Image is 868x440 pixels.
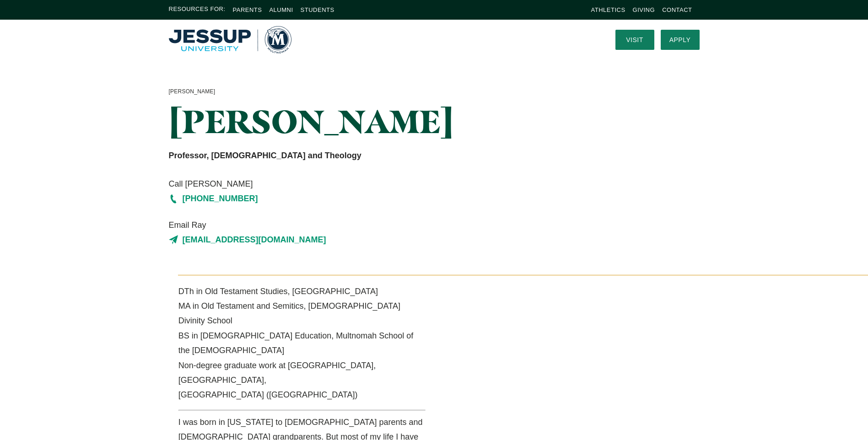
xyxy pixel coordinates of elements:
[661,30,700,50] a: Apply
[169,218,517,232] span: Email Ray
[169,87,216,97] a: [PERSON_NAME]
[633,6,655,13] a: Giving
[615,30,654,50] a: Visit
[169,177,517,191] span: Call [PERSON_NAME]
[169,26,291,54] a: Home
[169,104,517,139] h1: [PERSON_NAME]
[269,6,293,13] a: Alumni
[169,151,361,160] strong: Professor, [DEMOGRAPHIC_DATA] and Theology
[169,191,517,206] a: [PHONE_NUMBER]
[169,5,226,15] span: Resources For:
[301,6,334,13] a: Students
[169,26,291,54] img: Multnomah University Logo
[591,6,625,13] a: Athletics
[662,6,692,13] a: Contact
[233,6,262,13] a: Parents
[178,284,426,402] p: DTh in Old Testament Studies, [GEOGRAPHIC_DATA] MA in Old Testament and Semitics, [DEMOGRAPHIC_DA...
[169,232,517,247] a: [EMAIL_ADDRESS][DOMAIN_NAME]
